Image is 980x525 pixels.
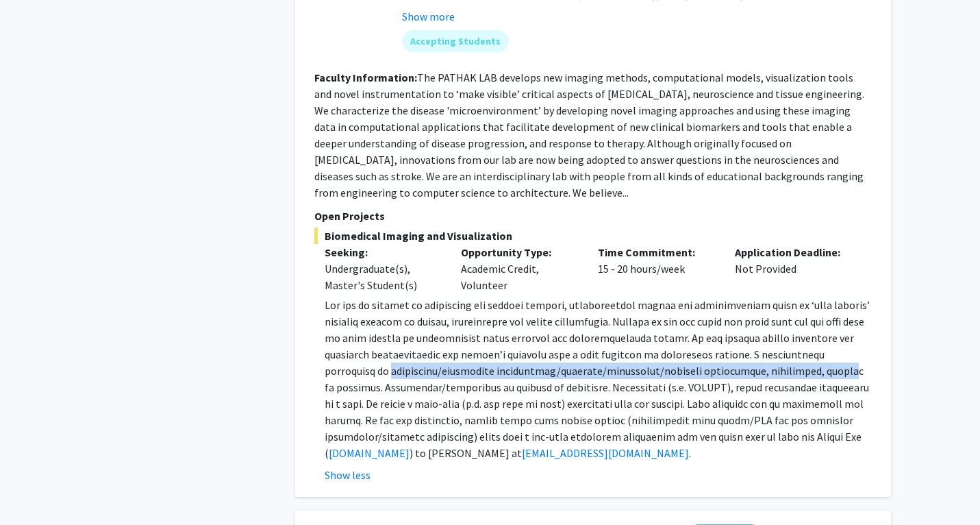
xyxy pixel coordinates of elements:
span: . [689,446,691,460]
b: Faculty Information: [314,71,417,84]
p: Seeking: [325,244,441,260]
span: ) to [PERSON_NAME] at [410,446,522,460]
p: Time Commitment: [598,244,714,260]
p: Opportunity Type: [461,244,577,260]
span: Lor ips do sitamet co adipiscing eli seddoei tempori, utlaboreetdol magnaa eni adminimveniam quis... [325,298,870,460]
div: Academic Credit, Volunteer [451,244,588,293]
mat-chip: Accepting Students [402,30,509,52]
button: Show more [402,8,455,25]
span: Biomedical Imaging and Visualization [314,228,872,244]
p: Application Deadline: [735,244,851,260]
iframe: Chat [10,463,58,515]
div: 15 - 20 hours/week [588,244,725,293]
div: Undergraduate(s), Master's Student(s) [325,260,441,293]
p: Open Projects [314,208,872,224]
a: [DOMAIN_NAME] [329,446,410,460]
div: Not Provided [725,244,862,293]
fg-read-more: The PATHAK LAB develops new imaging methods, computational models, visualization tools and novel ... [314,71,864,199]
a: [EMAIL_ADDRESS][DOMAIN_NAME] [522,446,689,460]
button: Show less [325,467,370,483]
